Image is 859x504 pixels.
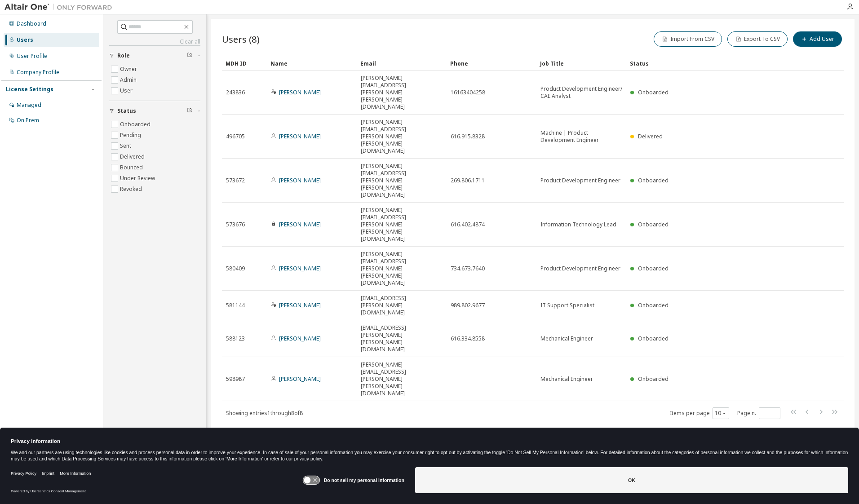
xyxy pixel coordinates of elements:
[361,324,443,353] span: [EMAIL_ADDRESS][PERSON_NAME][PERSON_NAME][DOMAIN_NAME]
[17,102,41,109] div: Managed
[120,130,143,141] label: Pending
[117,52,130,59] span: Role
[226,133,245,140] span: 496705
[17,36,33,44] div: Users
[451,302,485,309] span: 989.802.9677
[638,301,669,309] span: Onboarded
[540,221,616,228] span: Information Technology Lead
[120,162,145,173] label: Bounced
[540,376,593,383] span: Mechanical Engineer
[279,221,321,228] a: [PERSON_NAME]
[540,56,623,71] div: Job Title
[361,119,443,155] span: [PERSON_NAME][EMAIL_ADDRESS][PERSON_NAME][PERSON_NAME][DOMAIN_NAME]
[226,302,245,309] span: 581144
[109,38,200,45] a: Clear all
[540,302,594,309] span: IT Support Specialist
[451,221,485,228] span: 616.402.4874
[17,53,47,60] div: User Profile
[360,56,443,71] div: Email
[279,88,321,96] a: [PERSON_NAME]
[279,335,321,342] a: [PERSON_NAME]
[451,335,485,342] span: 616.334.8558
[120,151,146,162] label: Delivered
[540,85,622,100] span: Product Development Engineer/ CAE Analyst
[638,88,669,96] span: Onboarded
[451,133,485,140] span: 616.915.8328
[17,69,59,76] div: Company Profile
[120,85,134,96] label: User
[109,101,200,121] button: Status
[715,410,727,417] button: 10
[451,177,485,184] span: 269.806.1711
[361,163,443,199] span: [PERSON_NAME][EMAIL_ADDRESS][PERSON_NAME][PERSON_NAME][DOMAIN_NAME]
[279,375,321,383] a: [PERSON_NAME]
[226,265,245,272] span: 580409
[222,33,260,45] span: Users (8)
[279,301,321,309] a: [PERSON_NAME]
[120,119,152,130] label: Onboarded
[6,86,53,93] div: License Settings
[361,361,443,397] span: [PERSON_NAME][EMAIL_ADDRESS][PERSON_NAME][PERSON_NAME][DOMAIN_NAME]
[361,75,443,111] span: [PERSON_NAME][EMAIL_ADDRESS][PERSON_NAME][PERSON_NAME][DOMAIN_NAME]
[737,407,780,419] span: Page n.
[17,20,46,27] div: Dashboard
[120,184,144,195] label: Revoked
[361,251,443,287] span: [PERSON_NAME][EMAIL_ADDRESS][PERSON_NAME][PERSON_NAME][DOMAIN_NAME]
[4,3,117,12] img: Altair One
[120,64,139,75] label: Owner
[638,265,669,272] span: Onboarded
[727,31,788,47] button: Export To CSV
[279,133,321,140] a: [PERSON_NAME]
[638,335,669,342] span: Onboarded
[638,133,663,140] span: Delivered
[226,409,303,417] span: Showing entries 1 through 8 of 8
[120,141,133,151] label: Sent
[361,207,443,243] span: [PERSON_NAME][EMAIL_ADDRESS][PERSON_NAME][PERSON_NAME][DOMAIN_NAME]
[540,335,593,342] span: Mechanical Engineer
[279,265,321,272] a: [PERSON_NAME]
[540,129,622,144] span: Machine | Product Development Engineer
[670,407,729,419] span: Items per page
[540,177,620,184] span: Product Development Engineer
[279,177,321,184] a: [PERSON_NAME]
[638,177,669,184] span: Onboarded
[226,221,245,228] span: 573676
[17,117,39,124] div: On Prem
[226,177,245,184] span: 573672
[226,335,245,342] span: 588123
[638,221,669,228] span: Onboarded
[270,56,353,71] div: Name
[120,173,157,184] label: Under Review
[630,56,797,71] div: Status
[451,89,485,96] span: 16163404258
[451,265,485,272] span: 734.673.7640
[187,107,192,115] span: Clear filter
[187,52,192,59] span: Clear filter
[117,107,136,115] span: Status
[226,56,263,71] div: MDH ID
[361,295,443,316] span: [EMAIL_ADDRESS][PERSON_NAME][DOMAIN_NAME]
[638,375,669,383] span: Onboarded
[540,265,620,272] span: Product Development Engineer
[109,46,200,66] button: Role
[226,376,245,383] span: 598987
[226,89,245,96] span: 243836
[654,31,722,47] button: Import From CSV
[793,31,842,47] button: Add User
[450,56,533,71] div: Phone
[120,75,138,85] label: Admin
